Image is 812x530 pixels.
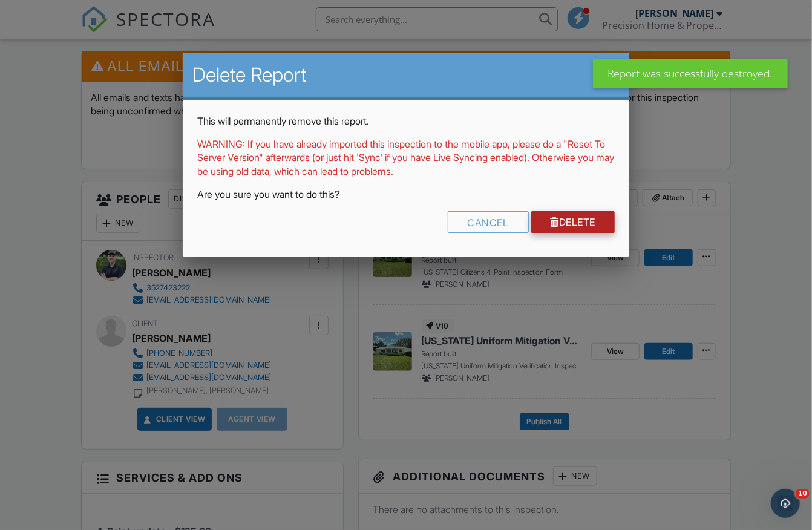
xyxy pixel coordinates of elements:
[197,137,615,178] p: WARNING: If you have already imported this inspection to the mobile app, please do a "Reset To Se...
[192,63,620,87] h2: Delete Report
[448,211,529,233] div: Cancel
[771,489,800,518] iframe: Intercom live chat
[593,59,788,88] div: Report was successfully destroyed.
[531,211,615,233] a: Delete
[197,114,615,128] p: This will permanently remove this report.
[197,188,615,201] p: Are you sure you want to do this?
[796,489,810,499] span: 10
